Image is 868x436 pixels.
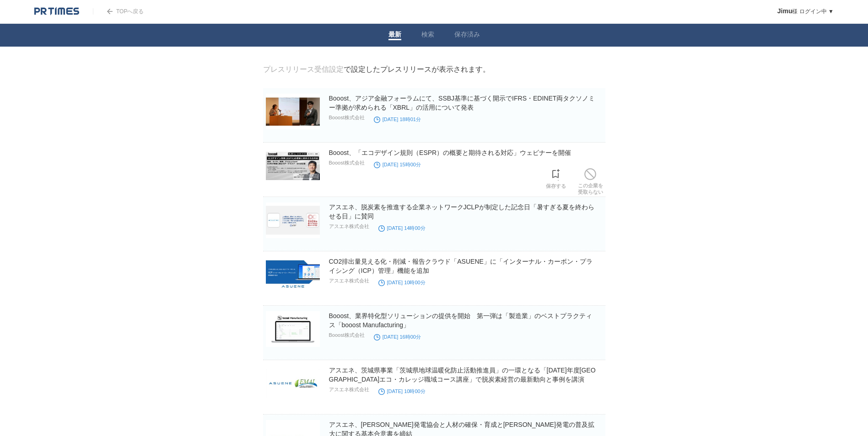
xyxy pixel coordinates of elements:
span: Jimu [777,7,793,15]
img: Booost、業界特化型ソリューションの提供を開始 第一弾は「製造業」のベストプラクティス「booost Manufacturing」 [266,311,320,347]
p: Booost株式会社 [329,114,365,121]
a: Booost、アジア金融フォーラムにて、SSBJ基準に基づく開示でIFRS・EDINET両タクソノミー準拠が求められる「XBRL」の活用について発表 [329,95,595,111]
img: CO2排出量見える化・削減・報告クラウド「ASUENE」に「インターナル・カーボン・プライシング（ICP）管理」機能を追加 [266,257,320,292]
a: 最新 [388,31,401,40]
p: Booost株式会社 [329,332,365,339]
a: TOPへ戻る [93,8,144,15]
time: [DATE] 10時00分 [378,388,426,394]
img: アスエネ、脱炭素を推進する企業ネットワークJCLPが制定した記念日「暑すぎる夏を終わらせる日」に賛同 [266,202,320,238]
img: arrow.png [107,9,113,14]
a: 検索 [421,31,434,40]
img: logo.png [34,7,79,16]
p: Booost株式会社 [329,160,365,166]
time: [DATE] 10時00分 [378,280,426,285]
time: [DATE] 18時01分 [374,117,421,122]
a: 保存する [546,166,566,189]
time: [DATE] 16時00分 [374,334,421,340]
a: Booost、「エコデザイン規則（ESPR）の概要と期待される対応」ウェビナーを開催 [329,149,571,156]
p: アスエネ株式会社 [329,223,369,230]
a: アスエネ、茨城県事業「茨城県地球温暖化防止活動推進員」の一環となる「[DATE]年度[GEOGRAPHIC_DATA]エコ・カレッジ職域コース講座」で脱炭素経営の最新動向と事例を講演 [329,367,596,383]
a: この企業を受取らない [578,166,603,195]
time: [DATE] 14時00分 [378,225,426,231]
div: で設定したプレスリリースが表示されます。 [263,65,490,74]
img: Booost、アジア金融フォーラムにて、SSBJ基準に基づく開示でIFRS・EDINET両タクソノミー準拠が求められる「XBRL」の活用について発表 [266,94,320,129]
a: 保存済み [454,31,480,40]
img: アスエネ、茨城県事業「茨城県地球温暖化防止活動推進員」の一環となる「2025年度茨城県エコ・カレッジ職域コース講座」で脱炭素経営の最新動向と事例を講演 [266,366,320,401]
p: アスエネ株式会社 [329,277,369,284]
a: Jimu様 ログイン中 ▼ [777,8,834,15]
a: CO2排出量見える化・削減・報告クラウド「ASUENE」に「インターナル・カーボン・プライシング（ICP）管理」機能を追加 [329,258,593,274]
time: [DATE] 15時00分 [374,162,421,167]
img: Booost、「エコデザイン規則（ESPR）の概要と期待される対応」ウェビナーを開催 [266,148,320,184]
a: プレスリリース受信設定 [263,65,344,73]
a: アスエネ、脱炭素を推進する企業ネットワークJCLPが制定した記念日「暑すぎる夏を終わらせる日」に賛同 [329,203,594,220]
a: Booost、業界特化型ソリューションの提供を開始 第一弾は「製造業」のベストプラクティス「booost Manufacturing」 [329,312,593,329]
p: アスエネ株式会社 [329,386,369,393]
